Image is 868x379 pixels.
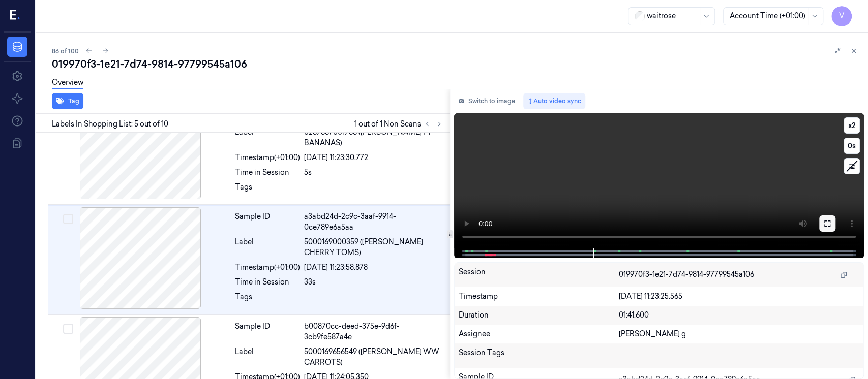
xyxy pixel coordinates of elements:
div: [PERSON_NAME] g [619,329,859,339]
div: Timestamp (+01:00) [235,152,300,163]
div: Label [235,237,300,258]
div: Sample ID [235,211,300,233]
div: Label [235,127,300,148]
button: x2 [844,117,860,134]
div: [DATE] 11:23:25.565 [619,291,859,302]
span: Labels In Shopping List: 5 out of 10 [52,119,168,130]
button: 0s [844,138,860,154]
div: 33s [304,277,443,288]
div: Time in Session [235,167,300,178]
button: Select row [63,214,73,224]
a: Overview [52,77,83,89]
div: Tags [235,182,300,198]
button: Tag [52,93,83,109]
div: Session Tags [459,348,619,364]
div: Sample ID [235,321,300,342]
div: Timestamp (+01:00) [235,262,300,273]
button: Auto video sync [523,93,585,109]
span: 5000169656549 ([PERSON_NAME] WW CARROTS) [304,346,443,368]
div: a3abd24d-2c9c-3aaf-9914-0ce789e6a5aa [304,211,443,233]
span: 1 out of 1 Non Scans [354,118,445,130]
div: 5s [304,167,443,178]
div: Session [459,267,619,283]
div: [DATE] 11:23:30.772 [304,152,443,163]
div: Tags [235,292,300,308]
span: 5000169000359 ([PERSON_NAME] CHERRY TOMS) [304,237,443,258]
button: V [831,6,852,26]
div: b00870cc-deed-375e-9d6f-3cb9fe587a4e [304,321,443,342]
div: 01:41.600 [619,310,859,321]
div: Assignee [459,329,619,339]
div: Time in Session [235,277,300,288]
div: Duration [459,310,619,321]
span: 0267687001786 ([PERSON_NAME] FT BANANAS) [304,127,443,148]
div: Timestamp [459,291,619,302]
span: 019970f3-1e21-7d74-9814-97799545a106 [619,269,754,280]
div: 019970f3-1e21-7d74-9814-97799545a106 [52,57,860,71]
button: Switch to image [454,93,519,109]
span: 86 of 100 [52,47,79,55]
div: [DATE] 11:23:58.878 [304,262,443,273]
div: Label [235,346,300,368]
button: Select row [63,324,73,334]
